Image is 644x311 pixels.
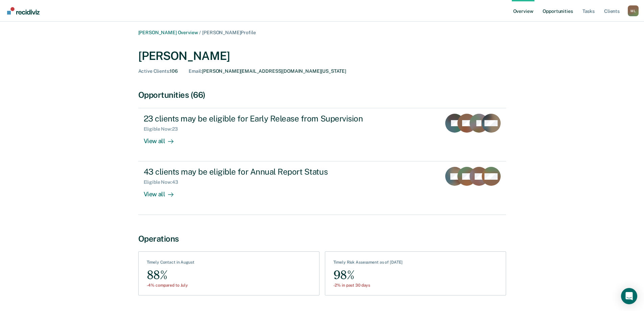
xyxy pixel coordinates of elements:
[138,234,506,244] div: Operations
[138,30,198,35] a: [PERSON_NAME] Overview
[189,68,346,74] div: [PERSON_NAME][EMAIL_ADDRESS][DOMAIN_NAME][US_STATE]
[144,185,182,198] div: View all
[138,68,170,74] span: Active Clients :
[333,268,403,283] div: 98%
[147,260,194,267] div: Timely Contact in August
[147,283,194,288] div: -4% compared to July
[628,5,639,16] button: Profile dropdown button
[144,132,182,145] div: View all
[189,68,202,74] span: Email :
[198,30,202,35] span: /
[621,288,637,304] div: Open Intercom Messenger
[144,167,381,177] div: 43 clients may be eligible for Annual Report Status
[144,179,184,185] div: Eligible Now : 43
[628,5,639,16] div: M L
[138,161,506,215] a: 43 clients may be eligible for Annual Report StatusEligible Now:43View all
[7,7,40,15] img: Recidiviz
[138,68,178,74] div: 106
[202,30,256,35] span: [PERSON_NAME] Profile
[144,114,381,124] div: 23 clients may be eligible for Early Release from Supervision
[147,268,194,283] div: 88%
[333,260,403,267] div: Timely Risk Assessment as of [DATE]
[333,283,403,288] div: -2% in past 30 days
[138,90,506,100] div: Opportunities (66)
[144,126,183,132] div: Eligible Now : 23
[138,49,506,63] div: [PERSON_NAME]
[138,108,506,161] a: 23 clients may be eligible for Early Release from SupervisionEligible Now:23View all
